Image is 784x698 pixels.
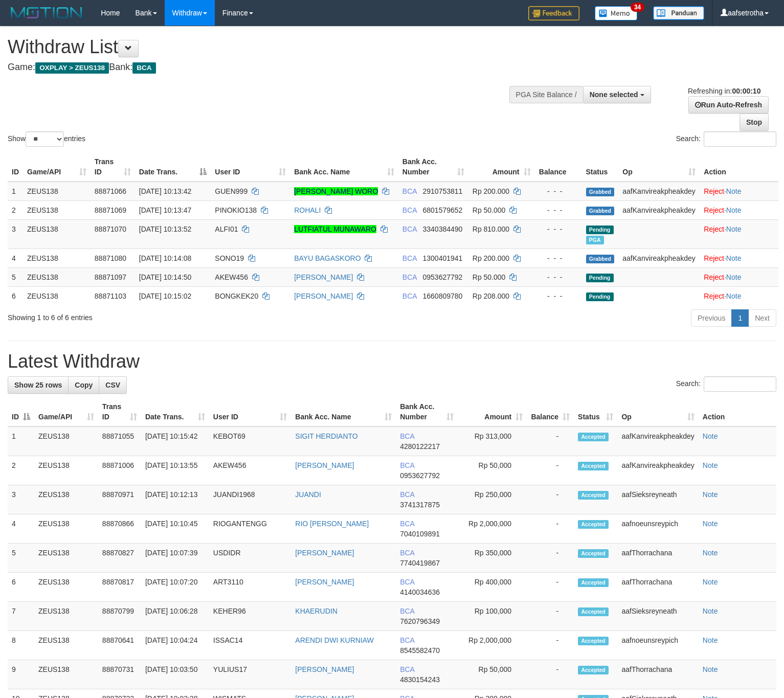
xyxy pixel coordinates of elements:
td: ZEUS138 [23,286,91,305]
a: Next [748,309,776,327]
span: Copy 8545582470 to clipboard [400,646,440,655]
span: Grabbed [586,207,615,215]
a: Reject [704,292,724,300]
span: BCA [400,432,414,440]
span: SONO19 [215,254,244,262]
span: Accepted [578,520,609,529]
span: Rp 200.000 [473,187,509,195]
input: Search: [704,376,776,392]
th: Trans ID: activate to sort column ascending [98,397,141,426]
th: Bank Acc. Number: activate to sort column ascending [396,397,458,426]
a: Run Auto-Refresh [688,96,769,114]
td: Rp 313,000 [458,426,527,456]
div: PGA Site Balance / [509,86,583,103]
td: [DATE] 10:06:28 [141,602,209,631]
a: Note [703,578,718,586]
span: Copy 1300401941 to clipboard [422,254,462,262]
span: BCA [400,665,414,673]
label: Show entries [8,131,85,147]
a: ARENDI DWI KURNIAW [295,636,373,644]
a: Note [726,206,742,214]
td: ZEUS138 [23,267,91,286]
td: 2 [8,456,34,485]
td: Rp 50,000 [458,456,527,485]
span: BONGKEK20 [215,292,258,300]
td: [DATE] 10:07:20 [141,573,209,602]
td: USDIDR [209,544,291,573]
td: Rp 2,000,000 [458,514,527,544]
span: Accepted [578,607,609,616]
img: panduan.png [653,6,704,20]
a: Note [703,607,718,615]
span: Accepted [578,433,609,441]
td: [DATE] 10:03:50 [141,660,209,689]
a: [PERSON_NAME] [295,665,354,673]
span: BCA [400,636,414,644]
span: Copy 6801579652 to clipboard [422,206,462,214]
td: · [700,286,778,305]
th: Date Trans.: activate to sort column ascending [141,397,209,426]
span: Rp 208.000 [473,292,509,300]
td: aafKanvireakpheakdey [617,456,698,485]
th: Balance: activate to sort column ascending [527,397,574,426]
span: Rp 810.000 [473,225,509,233]
strong: 00:00:10 [732,87,760,95]
th: User ID: activate to sort column ascending [211,152,290,182]
span: CSV [105,381,120,389]
td: - [527,514,574,544]
td: · [700,182,778,201]
span: Copy 3741317875 to clipboard [400,501,440,509]
div: - - - [539,253,578,263]
td: aafThorrachana [617,660,698,689]
span: Accepted [578,491,609,500]
td: aafKanvireakpheakdey [618,200,700,219]
a: Note [703,490,718,499]
td: 5 [8,267,23,286]
a: JUANDI [295,490,321,499]
th: Bank Acc. Name: activate to sort column ascending [290,152,398,182]
td: YULIUS17 [209,660,291,689]
td: 5 [8,544,34,573]
th: ID: activate to sort column descending [8,397,34,426]
th: Status [582,152,619,182]
a: KHAERUDIN [295,607,337,615]
td: aafKanvireakpheakdey [618,249,700,267]
td: - [527,456,574,485]
span: 88871066 [95,187,126,195]
div: Showing 1 to 6 of 6 entries [8,308,319,323]
span: BCA [400,461,414,469]
td: ZEUS138 [34,485,98,514]
th: Op: activate to sort column ascending [618,152,700,182]
td: aafThorrachana [617,544,698,573]
td: 88870641 [98,631,141,660]
a: [PERSON_NAME] [294,292,353,300]
span: Refreshing in: [688,87,760,95]
td: · [700,200,778,219]
h1: Latest Withdraw [8,351,776,372]
a: 1 [731,309,749,327]
th: Op: activate to sort column ascending [617,397,698,426]
span: BCA [402,254,417,262]
span: Accepted [578,549,609,558]
td: 1 [8,426,34,456]
td: [DATE] 10:15:42 [141,426,209,456]
span: OXPLAY > ZEUS138 [35,62,109,74]
span: Copy 1660809780 to clipboard [422,292,462,300]
th: Trans ID: activate to sort column ascending [91,152,135,182]
td: ZEUS138 [34,544,98,573]
span: BCA [400,578,414,586]
span: BCA [400,607,414,615]
td: - [527,573,574,602]
th: Game/API: activate to sort column ascending [34,397,98,426]
td: 9 [8,660,34,689]
span: 88871069 [95,206,126,214]
span: [DATE] 10:14:50 [139,273,191,281]
span: Marked by aafnoeunsreypich [586,236,604,244]
span: Accepted [578,637,609,645]
td: aafnoeunsreypich [617,631,698,660]
th: Date Trans.: activate to sort column descending [135,152,211,182]
th: Amount: activate to sort column ascending [468,152,535,182]
a: [PERSON_NAME] WORO [294,187,378,195]
a: Previous [691,309,732,327]
th: Game/API: activate to sort column ascending [23,152,91,182]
